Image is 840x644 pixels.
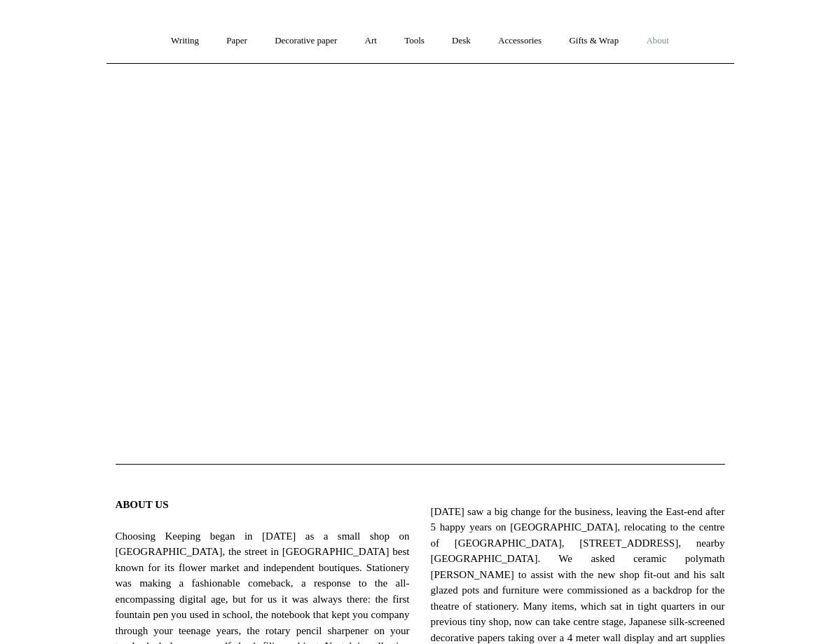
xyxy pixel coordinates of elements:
a: Desk [439,22,483,60]
a: Writing [158,22,212,60]
a: Decorative paper [262,22,350,60]
a: Tools [392,22,437,60]
a: Accessories [486,22,554,60]
a: About [633,22,682,60]
a: Art [352,22,390,60]
span: ABOUT US [116,499,169,510]
a: Gifts & Wrap [556,22,631,60]
a: Paper [214,22,260,60]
